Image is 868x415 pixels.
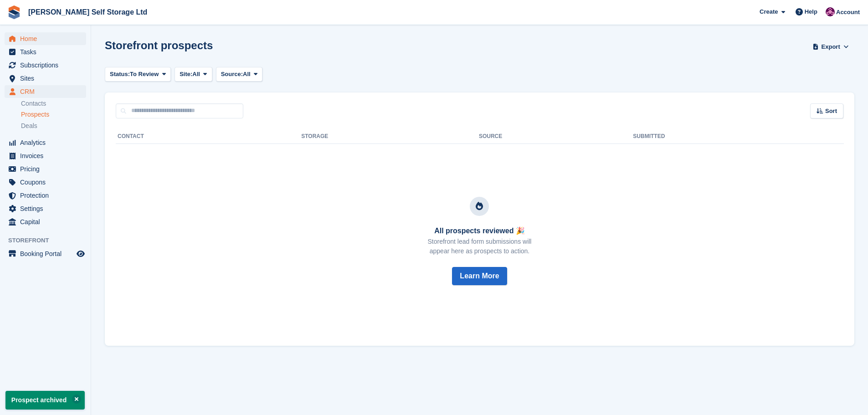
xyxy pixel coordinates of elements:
[21,99,86,108] a: Contacts
[452,267,507,285] button: Learn More
[221,70,243,79] span: Source:
[20,59,75,72] span: Subscriptions
[5,59,86,72] a: menu
[5,136,86,149] a: menu
[5,163,86,175] a: menu
[21,121,86,131] a: Deals
[301,129,479,144] th: Storage
[5,215,86,228] a: menu
[21,110,49,119] span: Prospects
[20,149,75,162] span: Invoices
[5,176,86,189] a: menu
[105,67,171,82] button: Status: To Review
[428,227,532,235] h3: All prospects reviewed 🎉
[633,129,843,144] th: Submitted
[75,248,86,259] a: Preview store
[21,122,37,130] span: Deals
[7,5,21,19] img: stora-icon-8386f47178a22dfd0bd8f6a31ec36ba5ce8667c1dd55bd0f319d3a0aa187defe.svg
[20,215,75,228] span: Capital
[20,247,75,260] span: Booking Portal
[760,7,778,16] span: Create
[825,107,837,116] span: Sort
[479,129,633,144] th: Source
[216,67,263,82] button: Source: All
[130,70,159,79] span: To Review
[428,237,532,256] p: Storefront lead form submissions will appear here as prospects to action.
[20,189,75,202] span: Protection
[180,70,192,79] span: Site:
[20,202,75,215] span: Settings
[20,46,75,58] span: Tasks
[5,189,86,202] a: menu
[116,129,301,144] th: Contact
[243,70,251,79] span: All
[20,136,75,149] span: Analytics
[5,149,86,162] a: menu
[826,7,835,16] img: Lydia Wild
[5,247,86,260] a: menu
[21,110,86,119] a: Prospects
[192,70,200,79] span: All
[175,67,212,82] button: Site: All
[20,85,75,98] span: CRM
[20,32,75,45] span: Home
[811,39,851,54] button: Export
[822,42,840,51] span: Export
[110,70,130,79] span: Status:
[805,7,817,16] span: Help
[8,236,91,245] span: Storefront
[5,85,86,98] a: menu
[5,202,86,215] a: menu
[20,72,75,85] span: Sites
[5,72,86,85] a: menu
[5,46,86,58] a: menu
[836,8,860,17] span: Account
[105,39,213,51] h1: Storefront prospects
[20,163,75,175] span: Pricing
[25,5,151,20] a: [PERSON_NAME] Self Storage Ltd
[5,391,85,410] p: Prospect archived
[5,32,86,45] a: menu
[20,176,75,189] span: Coupons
